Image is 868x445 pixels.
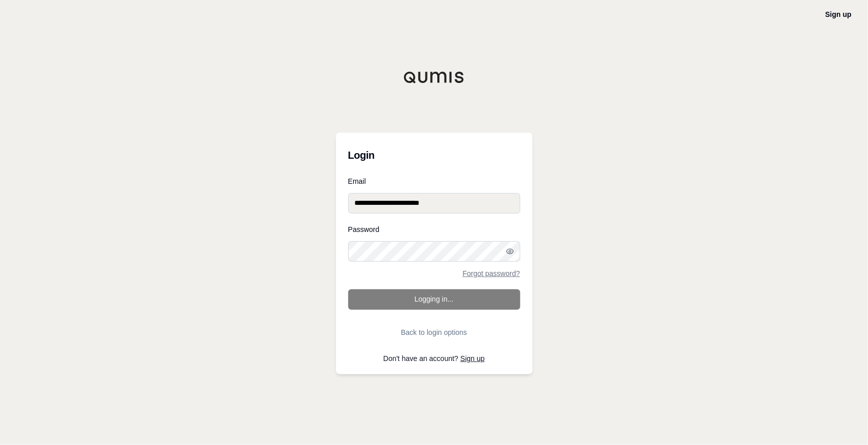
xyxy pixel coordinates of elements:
[348,226,520,233] label: Password
[462,270,520,277] a: Forgot password?
[348,145,520,165] h3: Login
[348,178,520,185] label: Email
[348,355,520,362] p: Don't have an account?
[348,322,520,343] button: Back to login options
[404,71,465,83] img: Qumis
[825,10,852,18] a: Sign up
[460,354,484,363] a: Sign up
